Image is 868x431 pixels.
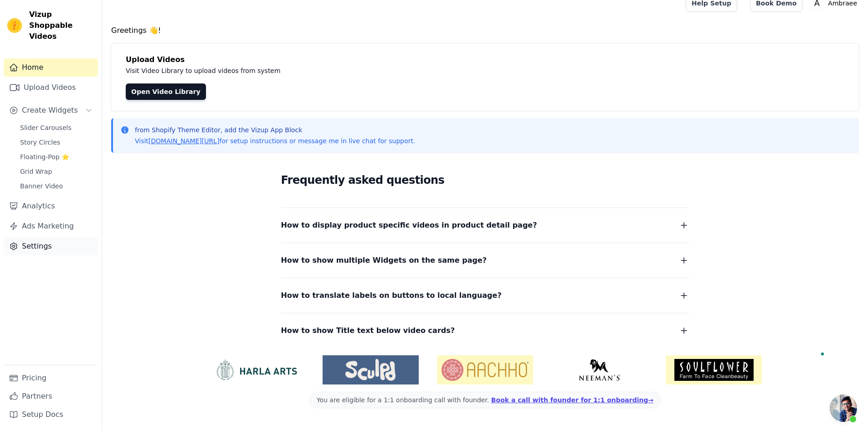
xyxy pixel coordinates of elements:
h4: Upload Videos [126,54,844,65]
span: Create Widgets [22,105,78,116]
a: Story Circles [15,136,98,149]
span: How to show multiple Widgets on the same page? [281,254,487,267]
img: Soulflower [666,355,762,384]
a: Settings [4,237,98,255]
div: Open chat [830,395,857,422]
a: Partners [4,387,98,405]
a: Ads Marketing [4,217,98,235]
button: How to display product specific videos in product detail page? [281,219,689,232]
img: Sculpd US [323,359,419,381]
span: How to display product specific videos in product detail page? [281,219,537,232]
a: [DOMAIN_NAME][URL] [149,137,220,145]
span: Banner Video [20,182,63,191]
span: Slider Carousels [20,123,72,132]
a: Open Video Library [126,83,206,100]
button: How to show Title text below video cards? [281,324,689,337]
span: Floating-Pop ⭐ [20,152,69,161]
button: How to translate labels on buttons to local language? [281,289,689,302]
span: Vizup Shoppable Videos [29,9,94,42]
a: Analytics [4,197,98,215]
span: Story Circles [20,138,60,147]
p: from Shopify Theme Editor, add the Vizup App Block [135,125,415,135]
a: Grid Wrap [15,165,98,178]
h4: Greetings 👋! [111,25,859,36]
a: Setup Docs [4,405,98,424]
h2: Frequently asked questions [281,171,689,189]
button: How to show multiple Widgets on the same page? [281,254,689,267]
a: Slider Carousels [15,121,98,134]
button: Create Widgets [4,101,98,119]
a: Banner Video [15,180,98,192]
span: How to show Title text below video cards? [281,324,455,337]
img: Neeman's [551,359,647,381]
a: Book a call with founder for 1:1 onboarding [491,396,653,404]
img: Vizup [7,18,22,33]
span: How to translate labels on buttons to local language? [281,289,502,302]
p: Visit Video Library to upload videos from system [126,65,534,76]
a: Floating-Pop ⭐ [15,151,98,163]
span: Grid Wrap [20,167,52,176]
img: Aachho [437,355,533,384]
a: Home [4,58,98,77]
a: Pricing [4,369,98,387]
p: Visit for setup instructions or message me in live chat for support. [135,136,415,145]
a: Upload Videos [4,78,98,97]
img: HarlaArts [208,359,304,381]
